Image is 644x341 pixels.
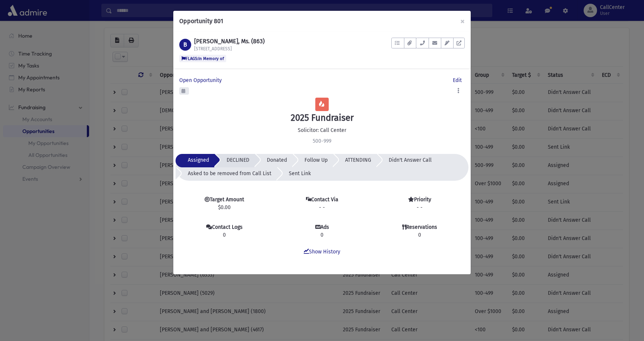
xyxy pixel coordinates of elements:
strong: Reservations [406,224,437,230]
button: Asked to be removed from Call List [176,167,277,181]
button: Sent Link [277,167,316,181]
h6: Opportunity 801 [179,17,223,26]
h6: [STREET_ADDRESS] [194,46,265,51]
span: Open Opportunity [179,77,225,83]
a: Edit [453,76,465,84]
span: Edit [453,77,465,83]
button: Follow Up [292,154,333,167]
button: Donated [255,154,292,167]
span: Sent Link [289,170,311,177]
p: Solicitor: Call Center [179,126,465,134]
p: 500-999 [179,137,465,145]
span: 0 [179,231,269,239]
a: Open Opportunity [179,76,225,84]
span: $0.00 [179,203,269,211]
button: ATTENDING [333,154,376,167]
button: × [454,11,471,32]
span: Didn't Answer Call [389,157,432,163]
span: - - [319,204,325,211]
button: Email Templates [441,38,454,48]
strong: Priority [414,196,431,203]
strong: Contact Logs [212,224,243,230]
button: DECLINED [214,154,255,167]
span: Donated [267,157,287,163]
span: FLAGS:In Memory of [179,55,226,62]
span: ATTENDING [345,157,371,163]
span: 0 [375,231,465,239]
button: Assigned [176,154,214,167]
h1: [PERSON_NAME], Ms. (863) [194,38,265,45]
span: - - [417,204,423,211]
h4: 2025 Fundraiser [179,113,465,123]
strong: Contact Via [311,196,338,203]
span: Assigned [188,157,209,163]
span: Asked to be removed from Call List [188,170,271,177]
span: Follow Up [304,157,328,163]
span: 0 [277,231,367,239]
span: DECLINED [227,157,249,163]
button: Didn't Answer Call [376,154,437,167]
div: B [179,39,191,51]
a: Show History [304,249,340,255]
strong: Target Amount [210,196,244,203]
strong: Ads [321,224,329,230]
a: B [PERSON_NAME], Ms. (863) [STREET_ADDRESS] [179,38,265,52]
